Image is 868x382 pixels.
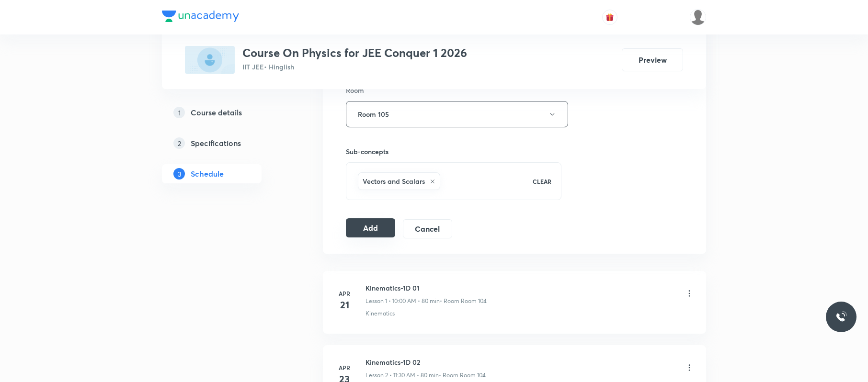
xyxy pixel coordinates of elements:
[242,46,467,60] h3: Course On Physics for JEE Conquer 1 2026
[365,371,439,380] p: Lesson 2 • 11:30 AM • 80 min
[346,101,568,127] button: Room 105
[363,176,425,186] h6: Vectors and Scalars
[835,311,847,323] img: ttu
[191,107,242,118] h5: Course details
[191,137,241,149] h5: Specifications
[162,11,239,24] a: Company Logo
[346,85,364,95] h6: Room
[403,219,452,238] button: Cancel
[439,371,486,380] p: • Room Room 104
[173,168,185,180] p: 3
[335,363,354,372] h6: Apr
[440,297,487,305] p: • Room Room 104
[622,48,683,71] button: Preview
[533,177,551,186] p: CLEAR
[365,357,486,367] h6: Kinematics-1D 02
[185,46,235,74] img: 2E98CCDF-420F-4917-B238-6EFB0E23A7E3_plus.png
[365,309,395,318] p: Kinematics
[162,103,292,122] a: 1Course details
[365,297,440,305] p: Lesson 1 • 10:00 AM • 80 min
[690,9,706,25] img: aadi Shukla
[605,13,614,22] img: avatar
[191,168,224,180] h5: Schedule
[602,10,617,25] button: avatar
[242,62,467,72] p: IIT JEE • Hinglish
[346,146,561,157] h6: Sub-concepts
[173,137,185,149] p: 2
[365,283,487,293] h6: Kinematics-1D 01
[162,134,292,153] a: 2Specifications
[162,11,239,22] img: Company Logo
[346,218,395,237] button: Add
[335,298,354,312] h4: 21
[173,107,185,118] p: 1
[335,289,354,298] h6: Apr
